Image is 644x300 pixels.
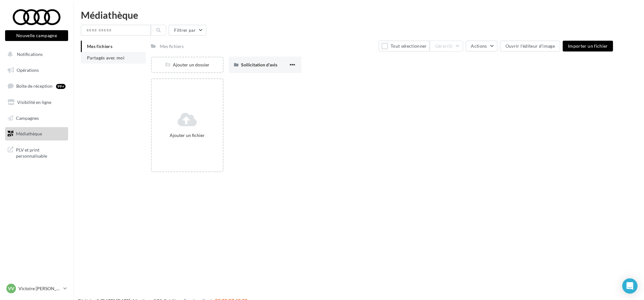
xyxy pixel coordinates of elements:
[87,55,124,60] span: Partagés avec moi
[379,41,430,51] button: Tout sélectionner
[169,25,206,36] button: Filtrer par
[152,62,223,68] div: Ajouter un dossier
[160,43,184,50] div: Mes fichiers
[154,132,220,139] div: Ajouter un fichier
[568,43,608,49] span: Importer un fichier
[16,115,39,120] span: Campagnes
[17,99,51,105] span: Visibilité en ligne
[563,41,613,51] button: Importer un fichier
[4,48,67,61] button: Notifications
[241,62,277,67] span: Sollicitation d'avis
[4,96,69,109] a: Visibilité en ligne
[8,285,14,292] span: VV
[16,83,53,89] span: Boîte de réception
[447,44,453,49] span: (0)
[500,41,560,51] button: Ouvrir l'éditeur d'image
[16,146,66,159] span: PLV et print personnalisable
[5,283,68,295] a: VV Victoire [PERSON_NAME]
[17,51,43,57] span: Notifications
[18,285,61,292] p: Victoire [PERSON_NAME]
[466,41,498,51] button: Actions
[56,84,66,89] div: 99+
[4,79,69,93] a: Boîte de réception99+
[4,127,69,140] a: Médiathèque
[471,43,487,49] span: Actions
[5,30,68,41] button: Nouvelle campagne
[4,112,69,125] a: Campagnes
[16,131,42,136] span: Médiathèque
[81,10,636,20] div: Médiathèque
[17,67,39,73] span: Opérations
[4,143,69,162] a: PLV et print personnalisable
[622,278,638,294] div: Open Intercom Messenger
[430,41,463,51] button: Gérer(0)
[87,44,112,49] span: Mes fichiers
[4,64,69,77] a: Opérations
